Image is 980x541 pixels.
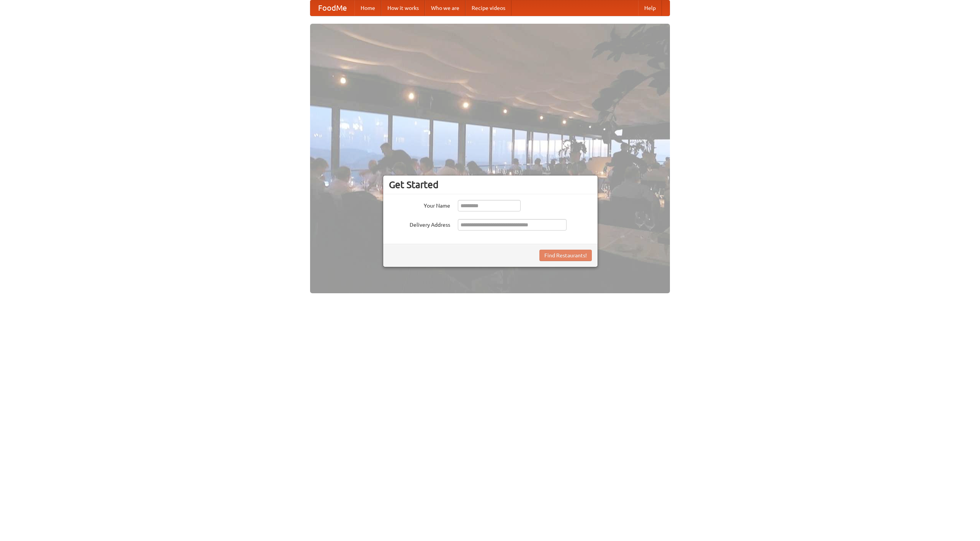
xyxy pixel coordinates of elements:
a: Help [638,0,662,16]
a: How it works [381,0,425,16]
a: Home [354,0,381,16]
button: Find Restaurants! [539,250,592,261]
a: FoodMe [310,0,354,16]
label: Your Name [389,200,450,210]
a: Recipe videos [465,0,511,16]
a: Who we are [425,0,465,16]
h3: Get Started [389,179,592,190]
label: Delivery Address [389,219,450,229]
